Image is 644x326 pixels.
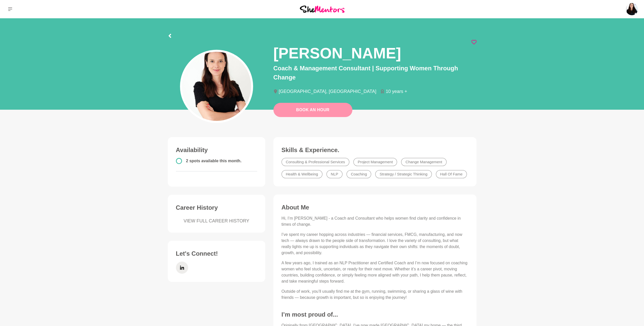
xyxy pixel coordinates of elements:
h3: Let's Connect! [176,250,257,257]
h3: Skills & Experience. [282,146,468,154]
p: I’ve spent my career hopping across industries — financial services, FMCG, manufacturing, and now... [282,232,468,256]
img: She Mentors Logo [300,6,344,12]
p: Outside of work, you’ll usually find me at the gym, running, swimming, or sharing a glass of wine... [282,288,468,301]
h3: I’m most proud of... [282,311,468,318]
a: Book An Hour [273,103,352,117]
span: 2 spots available this month. [186,159,242,163]
p: A few years ago, I trained as an NLP Practitioner and Certified Coach and I’m now focused on coac... [282,260,468,284]
a: VIEW FULL CAREER HISTORY [176,218,257,224]
h3: About Me [282,204,468,211]
a: LinkedIn [176,262,188,274]
p: Hi, I’m [PERSON_NAME] - a Coach and Consultant who helps women find clarity and confidence in tim... [282,215,468,227]
h3: Career History [176,204,257,211]
h1: [PERSON_NAME] [273,44,401,63]
img: Natalie Kidcaff [626,3,638,15]
h3: Availability [176,146,257,154]
li: [GEOGRAPHIC_DATA], [GEOGRAPHIC_DATA] [273,89,381,94]
p: Coach & Management Consultant | Supporting Women Through Change [273,64,476,82]
li: 10 years + [380,89,411,94]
